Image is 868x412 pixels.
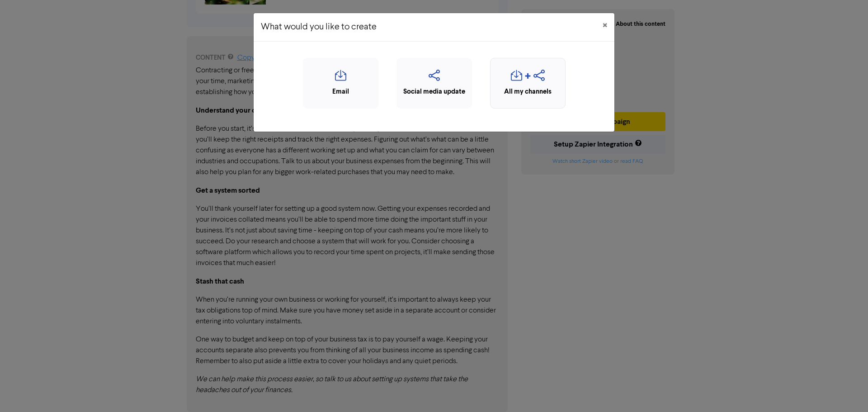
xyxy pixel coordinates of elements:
h5: What would you like to create [261,20,377,34]
button: Close [595,13,614,38]
div: All my channels [495,87,561,97]
iframe: Chat Widget [755,314,868,412]
div: Email [308,87,373,97]
span: × [603,19,607,33]
div: Social media update [401,87,467,97]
